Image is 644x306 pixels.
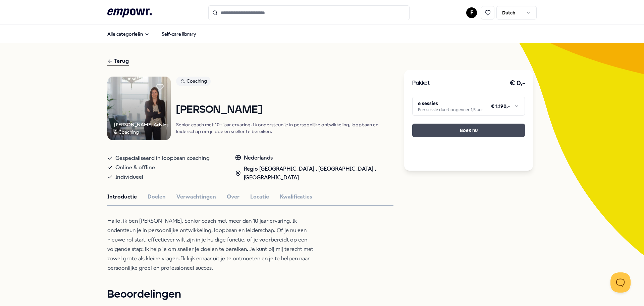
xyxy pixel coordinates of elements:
p: Hallo, ik ben [PERSON_NAME]. Senior coach met meer dan 10 jaar ervaring. Ik ondersteun je in pers... [107,216,325,273]
button: Doelen [148,192,166,201]
button: Locatie [250,192,269,201]
img: Product Image [107,77,171,140]
button: Boek nu [412,124,525,137]
div: Terug [107,57,129,66]
nav: Main [102,27,202,41]
span: Gespecialiseerd in loopbaan coaching [115,154,210,163]
h3: € 0,- [509,78,525,89]
button: Verwachtingen [176,192,216,201]
h1: Beoordelingen [107,286,393,303]
h3: Pakket [412,79,430,88]
button: F [466,7,477,18]
iframe: Help Scout Beacon - Open [610,272,631,293]
input: Search for products, categories or subcategories [208,5,410,20]
a: Self-care library [156,27,202,41]
span: Individueel [115,172,143,182]
div: Coaching [176,77,211,86]
div: [PERSON_NAME] Advies & Coaching [114,121,171,136]
a: Coaching [176,77,393,88]
p: Senior coach met 10+ jaar ervaring. Ik ondersteun je in persoonlijke ontwikkeling, loopbaan en le... [176,121,393,135]
button: Kwalificaties [280,192,312,201]
h1: [PERSON_NAME] [176,104,393,116]
button: Introductie [107,192,137,201]
div: Nederlands [235,154,393,162]
span: Online & offline [115,163,155,172]
button: Alle categorieën [102,27,155,41]
div: Regio [GEOGRAPHIC_DATA] , [GEOGRAPHIC_DATA] , [GEOGRAPHIC_DATA] [235,165,393,182]
button: Over [227,192,239,201]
